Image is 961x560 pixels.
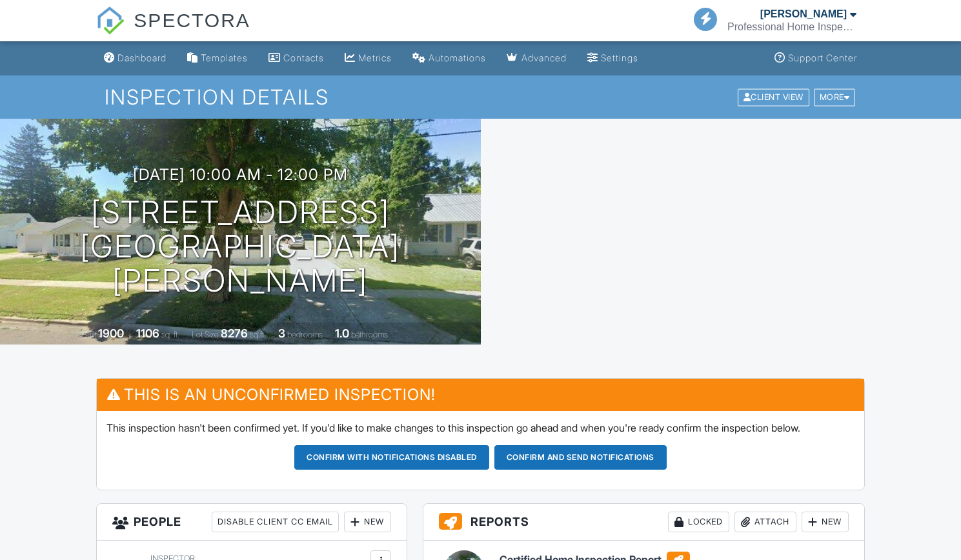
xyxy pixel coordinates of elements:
[494,445,667,470] button: Confirm and send notifications
[96,19,250,43] a: SPECTORA
[769,46,862,70] a: Support Center
[117,52,167,63] div: Dashboard
[278,326,285,340] div: 3
[105,86,857,108] h1: Inspection Details
[99,46,172,70] a: Dashboard
[287,330,323,339] span: bedrooms
[521,52,567,63] div: Advanced
[760,8,847,21] div: [PERSON_NAME]
[501,46,572,70] a: Advanced
[182,46,253,70] a: Templates
[134,6,250,34] span: SPECTORA
[250,330,266,339] span: sq.ft.
[738,88,809,106] div: Client View
[358,52,392,63] div: Metrics
[407,46,491,70] a: Automations (Basic)
[736,92,813,101] a: Client View
[96,6,125,35] img: The Best Home Inspection Software - Spectora
[192,330,219,339] span: Lot Size
[423,504,864,541] h3: Reports
[283,52,324,63] div: Contacts
[788,52,857,63] div: Support Center
[263,46,329,70] a: Contacts
[582,46,643,70] a: Settings
[201,52,248,63] div: Templates
[221,326,248,340] div: 8276
[133,166,348,183] h3: [DATE] 10:00 am - 12:00 pm
[136,326,159,340] div: 1106
[814,88,856,106] div: More
[294,445,489,470] button: Confirm with notifications disabled
[161,330,179,339] span: sq. ft.
[668,512,729,532] div: Locked
[339,46,397,70] a: Metrics
[727,21,856,34] div: Professional Home Inspections, LLC
[351,330,388,339] span: bathrooms
[429,52,486,63] div: Automations
[97,504,407,541] h3: People
[601,52,638,63] div: Settings
[802,512,849,532] div: New
[106,421,855,435] p: This inspection hasn't been confirmed yet. If you'd like to make changes to this inspection go ah...
[21,195,460,297] h1: [STREET_ADDRESS] [GEOGRAPHIC_DATA][PERSON_NAME]
[212,512,339,532] div: Disable Client CC Email
[97,379,864,410] h3: This is an Unconfirmed Inspection!
[335,326,349,340] div: 1.0
[734,512,796,532] div: Attach
[82,330,96,339] span: Built
[98,326,124,340] div: 1900
[344,512,391,532] div: New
